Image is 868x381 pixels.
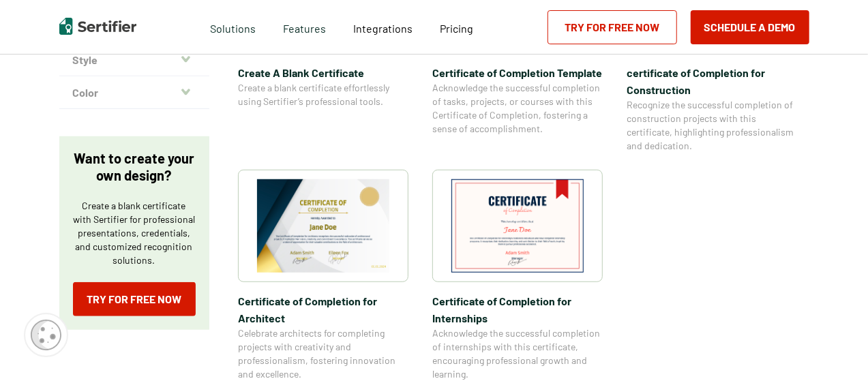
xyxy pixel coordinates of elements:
span: Acknowledge the successful completion of internships with this certificate, encouraging professio... [432,326,603,381]
span: Pricing [440,22,473,35]
span: Solutions [210,18,256,35]
p: Want to create your own design? [73,150,196,184]
p: Create a blank certificate with Sertifier for professional presentations, credentials, and custom... [73,199,196,267]
a: Integrations [353,18,413,35]
button: Style [59,44,209,76]
span: Integrations [353,22,413,35]
span: Celebrate architects for completing projects with creativity and professionalism, fostering innov... [238,326,408,381]
span: Certificate of Completion​ for Architect [238,292,408,326]
a: Try for Free Now [548,10,677,44]
span: Create A Blank Certificate [238,64,408,81]
span: certificate of Completion for Construction [627,64,797,98]
a: Pricing [440,18,473,35]
span: Features [283,18,326,35]
a: Try for Free Now [73,282,196,316]
button: Schedule a Demo [691,10,809,44]
span: Acknowledge the successful completion of tasks, projects, or courses with this Certificate of Com... [432,81,603,136]
span: Recognize the successful completion of construction projects with this certificate, highlighting ... [627,98,797,153]
img: Cookie Popup Icon [31,320,61,350]
img: Certificate of Completion​ for Internships [451,179,584,273]
span: Certificate of Completion Template [432,64,603,81]
a: Certificate of Completion​ for InternshipsCertificate of Completion​ for InternshipsAcknowledge t... [432,170,603,381]
img: Sertifier | Digital Credentialing Platform [59,18,136,35]
img: Certificate of Completion​ for Architect [257,179,389,273]
span: Certificate of Completion​ for Internships [432,292,603,326]
button: Color [59,76,209,109]
iframe: Chat Widget [800,316,868,381]
span: Create a blank certificate effortlessly using Sertifier’s professional tools. [238,81,408,108]
a: Certificate of Completion​ for ArchitectCertificate of Completion​ for ArchitectCelebrate archite... [238,170,408,381]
